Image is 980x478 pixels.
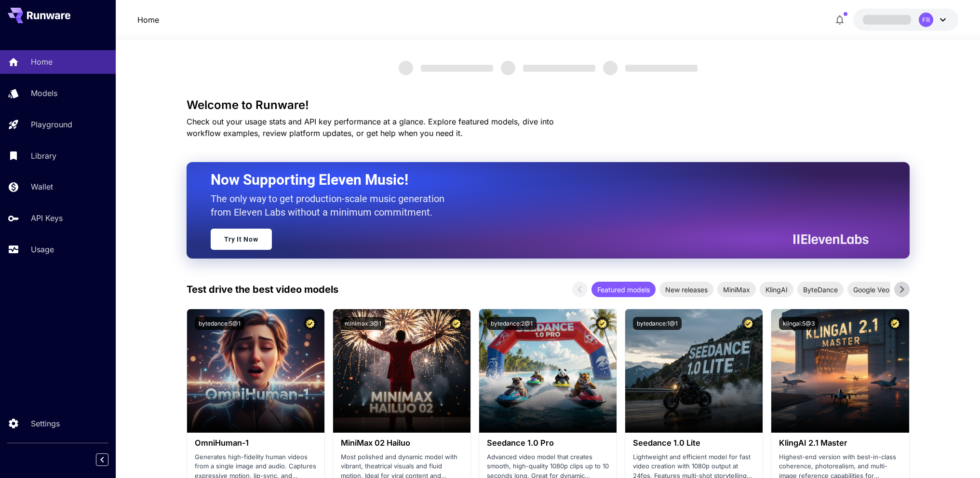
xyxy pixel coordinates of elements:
span: KlingAI [760,285,793,295]
p: Library [31,150,56,162]
img: alt [333,309,470,433]
img: alt [187,309,324,433]
a: Try It Now [211,229,272,250]
button: Certified Model – Vetted for best performance and includes a commercial license. [596,317,609,330]
h3: Seedance 1.0 Pro [487,438,609,448]
button: bytedance:1@1 [633,317,682,330]
div: FR [919,13,933,27]
nav: breadcrumb [137,14,159,26]
div: Featured models [591,282,656,297]
p: Models [31,87,57,99]
p: The only way to get production-scale music generation from Eleven Labs without a minimum commitment. [211,192,452,219]
span: Google Veo [847,285,895,295]
button: bytedance:5@1 [195,317,244,330]
h2: Now Supporting Eleven Music! [211,171,861,189]
img: alt [625,309,763,433]
button: bytedance:2@1 [487,317,537,330]
h3: Welcome to Runware! [187,98,910,112]
button: Certified Model – Vetted for best performance and includes a commercial license. [450,317,463,330]
p: Home [31,56,53,68]
div: Google Veo [847,282,895,297]
p: Usage [31,244,54,255]
p: Wallet [31,181,53,192]
h3: MiniMax 02 Hailuo [341,438,463,448]
span: ByteDance [797,285,844,295]
p: Playground [31,119,72,130]
div: New releases [659,282,713,297]
span: MiniMax [717,285,756,295]
div: MiniMax [717,282,756,297]
span: Check out your usage stats and API key performance at a glance. Explore featured models, dive int... [187,117,554,138]
button: Certified Model – Vetted for best performance and includes a commercial license. [888,317,901,330]
button: Certified Model – Vetted for best performance and includes a commercial license. [304,317,317,330]
p: Settings [31,418,60,429]
button: Certified Model – Vetted for best performance and includes a commercial license. [742,317,755,330]
h3: KlingAI 2.1 Master [779,438,901,448]
h3: Seedance 1.0 Lite [633,438,755,448]
button: minimax:3@1 [341,317,385,330]
span: New releases [659,285,713,295]
h3: OmniHuman‑1 [195,438,317,448]
div: ByteDance [797,282,844,297]
img: alt [771,309,909,433]
button: Collapse sidebar [96,453,108,466]
p: API Keys [31,212,63,224]
button: FR [853,9,958,31]
a: Home [137,14,159,26]
p: Test drive the best video models [187,282,338,297]
div: KlingAI [760,282,793,297]
button: klingai:5@3 [779,317,819,330]
div: Collapse sidebar [103,451,116,468]
img: alt [479,309,617,433]
span: Featured models [591,285,656,295]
